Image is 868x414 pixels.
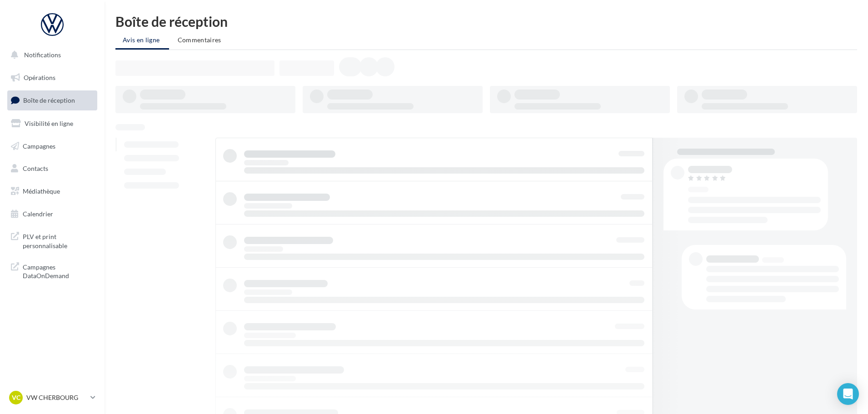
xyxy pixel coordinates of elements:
[24,74,55,81] span: Opérations
[24,51,61,59] span: Notifications
[23,142,55,150] span: Campagnes
[5,114,99,133] a: Visibilité en ligne
[23,210,53,218] span: Calendrier
[25,120,73,127] span: Visibilité en ligne
[23,230,94,250] span: PLV et print personnalisable
[7,389,97,406] a: VC VW CHERBOURG
[5,257,99,284] a: Campagnes DataOnDemand
[5,90,99,110] a: Boîte de réception
[5,137,99,156] a: Campagnes
[12,393,20,402] span: VC
[5,205,99,224] a: Calendrier
[23,96,75,104] span: Boîte de réception
[178,36,221,44] span: Commentaires
[26,393,87,402] p: VW CHERBOURG
[23,165,48,172] span: Contacts
[115,15,857,28] div: Boîte de réception
[5,159,99,178] a: Contacts
[23,261,94,280] span: Campagnes DataOnDemand
[5,182,99,201] a: Médiathèque
[5,45,95,65] button: Notifications
[23,187,60,195] span: Médiathèque
[5,227,99,254] a: PLV et print personnalisable
[837,383,859,405] div: Open Intercom Messenger
[5,68,99,87] a: Opérations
